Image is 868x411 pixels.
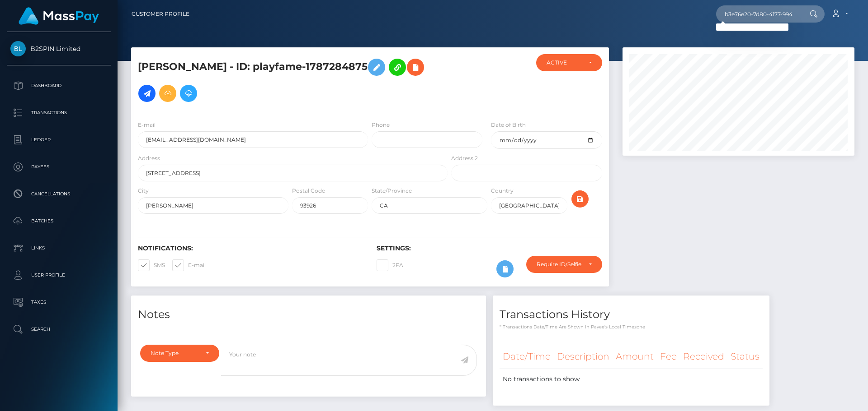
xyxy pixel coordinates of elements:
a: Customer Profile [132,5,189,23]
a: Ledger [7,129,111,151]
button: ACTIVE [536,54,602,71]
label: SMS [138,259,165,271]
h5: [PERSON_NAME] - ID: playfame-1787284875 [138,54,443,106]
th: Fee [657,344,680,369]
label: Phone [372,121,390,129]
p: Transactions [10,106,107,120]
h4: Transactions History [500,307,763,323]
th: Amount [613,344,657,369]
th: Date/Time [500,344,554,369]
label: Country [491,187,514,195]
h6: Settings: [377,245,602,252]
a: Taxes [7,291,111,314]
th: Status [727,344,763,369]
p: Taxes [10,296,107,309]
label: 2FA [377,259,403,271]
p: User Profile [10,268,107,282]
span: B2SPIN Limited [7,45,111,53]
a: Cancellations [7,183,111,205]
a: Transactions [7,102,111,124]
p: Ledger [10,133,107,147]
h6: Notifications: [138,245,363,252]
div: Note Type [151,350,198,357]
p: Payees [10,160,107,174]
a: Search [7,318,111,341]
p: Dashboard [10,79,107,92]
p: * Transactions date/time are shown in payee's local timezone [500,323,763,330]
p: Search [10,323,107,336]
label: State/Province [372,187,412,195]
button: Require ID/Selfie Verification [526,256,602,273]
a: Dashboard [7,74,111,97]
a: Payees [7,156,111,178]
div: Require ID/Selfie Verification [537,261,581,268]
p: Cancellations [10,187,107,201]
input: Search... [716,5,801,23]
p: Links [10,241,107,255]
div: ACTIVE [547,59,581,66]
label: Date of Birth [491,121,526,129]
a: Initiate Payout [138,85,156,102]
img: MassPay Logo [19,7,99,25]
a: Batches [7,210,111,232]
label: Address [138,154,160,162]
button: Note Type [140,345,219,362]
th: Description [554,344,613,369]
h4: Notes [138,307,479,323]
a: Links [7,237,111,259]
th: Received [680,344,727,369]
p: Batches [10,214,107,228]
td: No transactions to show [500,369,763,390]
img: B2SPIN Limited [10,41,26,56]
label: Postal Code [292,187,325,195]
label: E-mail [172,259,206,271]
a: User Profile [7,264,111,286]
label: Address 2 [451,154,478,162]
label: E-mail [138,121,156,129]
label: City [138,187,149,195]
